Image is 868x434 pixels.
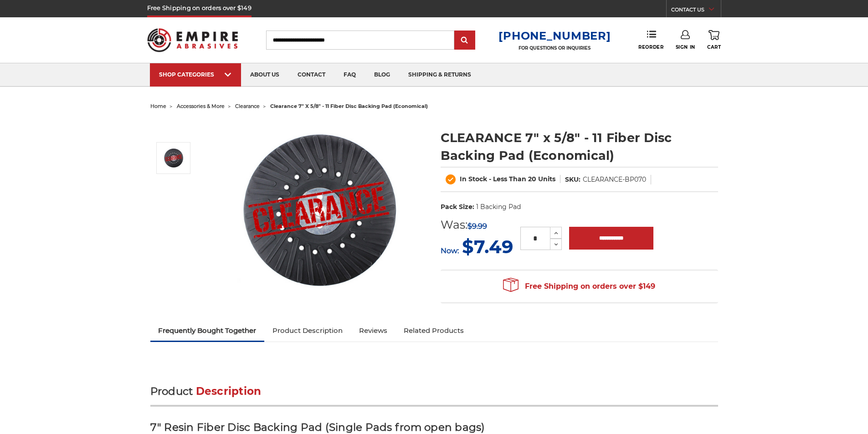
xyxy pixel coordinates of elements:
span: 20 [528,175,536,183]
img: Empire Abrasives [147,22,238,58]
span: Reorder [638,44,663,50]
strong: 7" Resin Fiber Disc Backing Pad (Single Pads from open bags) [150,421,485,434]
img: CLEARANCE 7" x 5/8" - 11 Fiber Disc Backing Pad (Economical) [228,119,411,301]
div: SHOP CATEGORIES [159,71,232,78]
a: contact [288,63,334,87]
span: Free Shipping on orders over $149 [503,277,655,296]
a: CONTACT US [671,5,721,17]
span: $7.49 [462,235,513,258]
input: Submit [456,31,474,50]
span: Cart [707,44,721,50]
a: Frequently Bought Together [150,321,265,341]
span: Description [196,385,262,398]
a: Reviews [351,321,395,341]
span: Sign In [676,44,695,50]
a: Product Description [264,321,351,341]
dd: 1 Backing Pad [476,202,521,212]
dt: SKU: [565,175,580,184]
a: clearance [235,103,260,109]
a: shipping & returns [399,63,480,87]
a: Reorder [638,30,663,50]
p: FOR QUESTIONS OR INQUIRIES [498,45,611,51]
dd: CLEARANCE-BP070 [583,175,646,184]
span: In Stock [460,175,487,183]
a: home [150,103,166,109]
span: $9.99 [467,222,487,230]
h1: CLEARANCE 7" x 5/8" - 11 Fiber Disc Backing Pad (Economical) [441,129,718,164]
a: Related Products [395,321,472,341]
a: blog [365,63,399,87]
span: Now: [441,246,459,255]
span: - Less Than [489,175,526,183]
a: Cart [707,30,721,50]
a: faq [334,63,365,87]
dt: Pack Size: [441,202,474,212]
a: accessories & more [177,103,225,109]
span: Units [538,175,555,183]
a: [PHONE_NUMBER] [498,29,611,42]
span: clearance 7" x 5/8" - 11 fiber disc backing pad (economical) [270,103,428,109]
a: about us [241,63,288,87]
img: CLEARANCE 7" x 5/8" - 11 Fiber Disc Backing Pad (Economical) [162,147,185,169]
span: Product [150,385,193,398]
div: Was: [441,216,513,234]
